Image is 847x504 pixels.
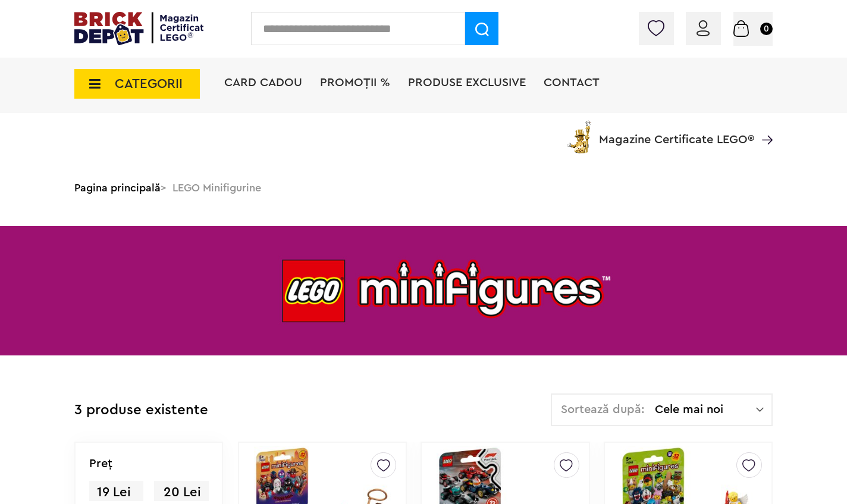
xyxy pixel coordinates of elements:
small: 0 [760,23,773,35]
span: Cele mai noi [655,404,756,415]
p: Preţ [89,458,112,470]
span: 19 Lei [89,481,143,504]
div: 3 produse existente [74,393,208,427]
a: Card Cadou [224,77,302,89]
a: Contact [544,77,600,89]
a: Produse exclusive [408,77,526,89]
a: PROMOȚII % [320,77,390,89]
div: > LEGO Minifigurine [74,172,773,203]
a: Magazine Certificate LEGO® [754,118,773,130]
span: Magazine Certificate LEGO® [599,118,754,146]
span: Sortează după: [561,404,645,415]
span: 20 Lei [154,481,208,504]
a: Pagina principală [74,182,161,193]
span: CATEGORII [115,77,183,90]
